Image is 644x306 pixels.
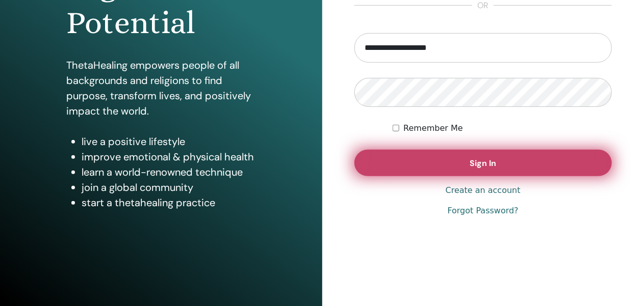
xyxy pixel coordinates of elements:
[82,180,255,195] li: join a global community
[82,149,255,164] li: improve emotional & physical health
[82,164,255,180] li: learn a world-renowned technique
[82,134,255,149] li: live a positive lifestyle
[448,205,519,217] a: Forgot Password?
[354,150,612,176] button: Sign In
[82,195,255,210] li: start a thetahealing practice
[66,58,255,119] p: ThetaHealing empowers people of all backgrounds and religions to find purpose, transform lives, a...
[403,122,463,134] label: Remember Me
[470,158,496,169] span: Sign In
[446,184,521,197] a: Create an account
[393,122,612,134] div: Keep me authenticated indefinitely or until I manually logout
